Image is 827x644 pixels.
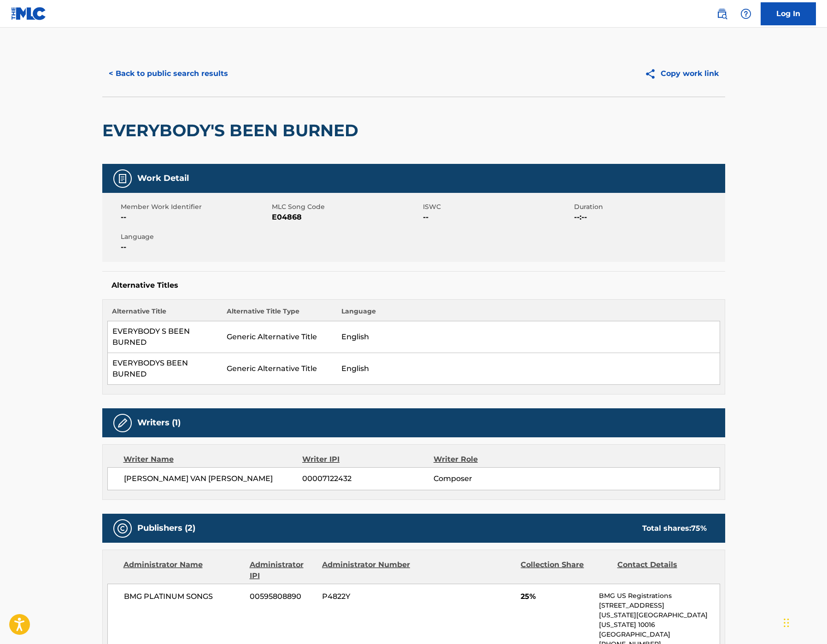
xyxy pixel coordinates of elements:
span: ISWC [423,202,572,212]
img: search [716,8,727,19]
span: Language [121,232,270,242]
p: [STREET_ADDRESS] [599,601,719,610]
img: MLC Logo [11,7,47,20]
td: Generic Alternative Title [222,321,337,353]
img: help [740,8,751,19]
img: Work Detail [117,173,128,184]
td: English [337,321,720,353]
h2: EVERYBODY'S BEEN BURNED [102,120,363,141]
span: E04868 [272,212,421,223]
span: Composer [434,473,553,484]
div: Drag [784,609,789,637]
iframe: Chat Widget [781,600,827,644]
h5: Publishers (2) [137,523,195,534]
div: Total shares: [642,523,707,534]
p: BMG US Registrations [599,591,719,601]
div: Administrator IPI [250,559,315,581]
span: Member Work Identifier [121,202,270,212]
a: Log In [761,2,816,25]
div: Administrator Name [123,559,243,581]
button: Copy work link [638,62,725,85]
img: Writers [117,418,128,429]
th: Alternative Title [107,307,222,321]
span: 00595808890 [250,591,315,602]
span: Duration [574,202,723,212]
span: 75 % [691,524,707,533]
div: Contact Details [617,559,707,581]
span: BMG PLATINUM SONGS [124,591,243,602]
span: -- [121,242,270,253]
span: 25% [521,591,592,602]
span: -- [423,212,572,223]
td: Generic Alternative Title [222,353,337,385]
a: Public Search [713,5,731,23]
div: Collection Share [521,559,610,581]
th: Alternative Title Type [222,307,337,321]
div: Writer Name [123,454,303,465]
div: Help [737,5,755,23]
p: [US_STATE][GEOGRAPHIC_DATA][US_STATE] 10016 [599,610,719,630]
td: English [337,353,720,385]
h5: Writers (1) [137,418,181,428]
div: Administrator Number [322,559,411,581]
span: -- [121,212,270,223]
div: Writer IPI [302,454,434,465]
span: [PERSON_NAME] VAN [PERSON_NAME] [124,473,303,484]
p: [GEOGRAPHIC_DATA] [599,630,719,639]
span: P4822Y [322,591,411,602]
span: 00007122432 [302,473,433,484]
span: MLC Song Code [272,202,421,212]
img: Publishers [117,523,128,534]
h5: Work Detail [137,173,189,184]
td: EVERYBODYS BEEN BURNED [107,353,222,385]
button: < Back to public search results [102,62,235,85]
div: Writer Role [434,454,553,465]
h5: Alternative Titles [111,281,716,290]
th: Language [337,307,720,321]
span: --:-- [574,212,723,223]
td: EVERYBODY S BEEN BURNED [107,321,222,353]
img: Copy work link [645,68,661,80]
